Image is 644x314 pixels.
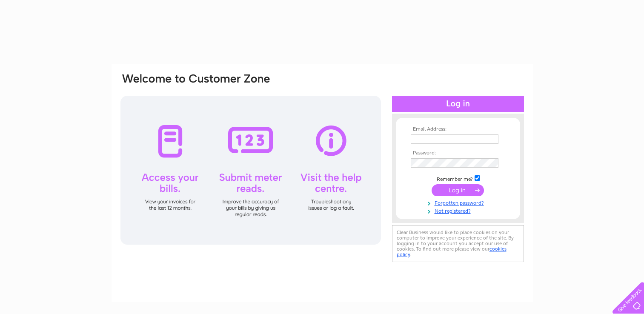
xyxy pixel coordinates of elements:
input: Submit [432,184,484,196]
a: cookies policy [397,246,507,257]
th: Password: [409,150,507,156]
td: Remember me? [409,174,507,183]
th: Email Address: [409,126,507,132]
div: Clear Business would like to place cookies on your computer to improve your experience of the sit... [392,225,524,262]
a: Not registered? [411,206,507,214]
a: Forgotten password? [411,198,507,206]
